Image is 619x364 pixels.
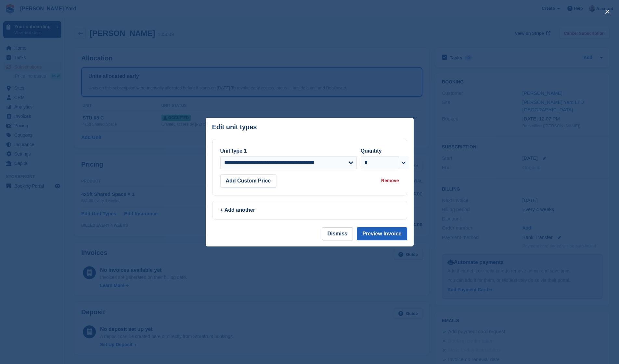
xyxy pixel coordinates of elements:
button: Add Custom Price [220,174,277,187]
label: Unit type 1 [220,148,247,154]
div: + Add another [220,206,399,214]
button: close [602,6,613,17]
button: Preview Invoice [357,227,407,240]
button: Dismiss [322,227,353,240]
p: Edit unit types [212,123,257,131]
a: + Add another [212,201,407,220]
label: Quantity [361,148,382,154]
div: Remove [381,177,399,184]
